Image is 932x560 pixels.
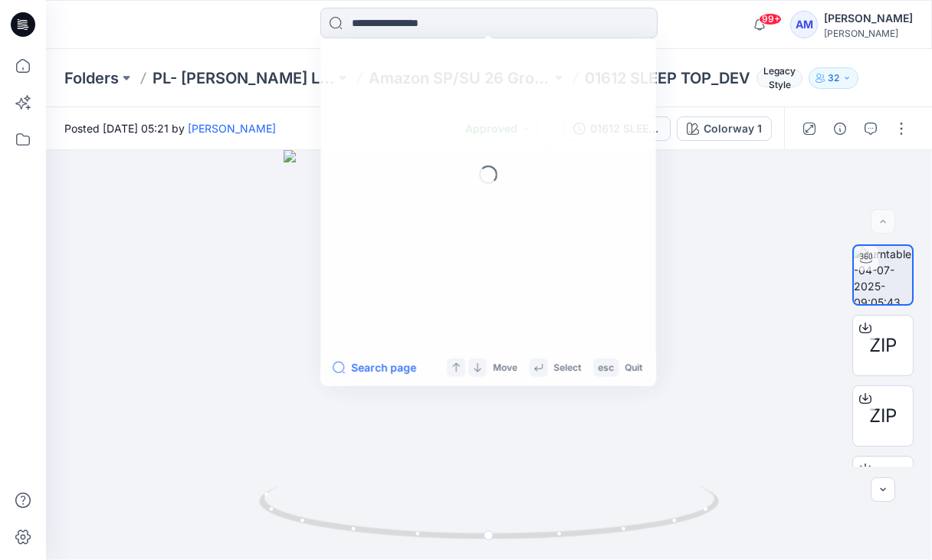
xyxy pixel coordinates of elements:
[828,116,852,141] button: Details
[153,67,335,89] a: PL- [PERSON_NAME] Leeds-
[756,69,802,87] span: Legacy Style
[333,359,416,377] button: Search page
[554,359,582,375] p: Select
[188,122,276,135] a: [PERSON_NAME]
[824,9,913,28] div: [PERSON_NAME]
[869,332,897,359] span: ZIP
[704,120,762,137] div: Colorway 1
[625,359,642,375] p: Quit
[750,67,802,89] button: Legacy Style
[64,120,276,136] span: Posted [DATE] 05:21 by
[759,13,782,25] span: 99+
[809,67,858,89] button: 32
[854,246,912,304] img: turntable-04-07-2025-09:05:43
[677,116,772,141] button: Colorway 1
[493,359,517,375] p: Move
[824,28,913,39] div: [PERSON_NAME]
[790,11,818,38] div: AM
[598,359,614,375] p: esc
[869,402,897,430] span: ZIP
[585,67,750,89] p: 01612 SLEEP TOP_DEV
[64,67,119,89] a: Folders
[828,70,839,87] p: 32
